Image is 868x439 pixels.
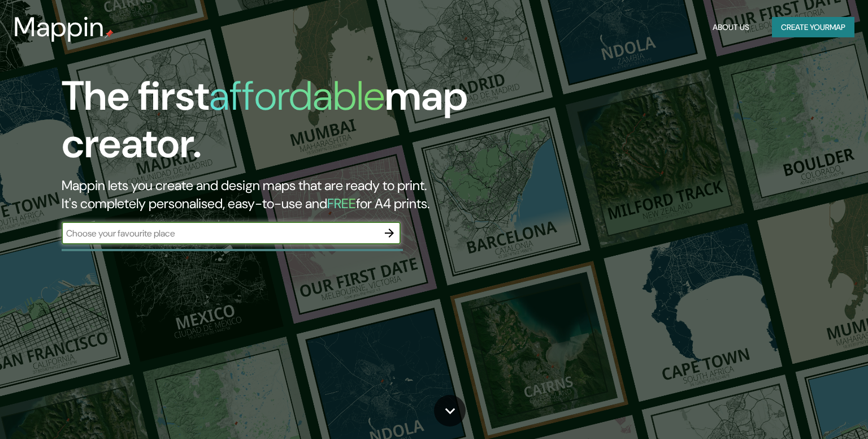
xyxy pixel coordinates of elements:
[772,17,854,38] button: Create yourmap
[708,17,754,38] button: About Us
[62,72,496,177] h1: The first map creator.
[14,11,105,43] h3: Mappin
[209,70,385,122] h1: affordable
[105,29,114,38] img: mappin-pin
[327,195,356,212] h5: FREE
[62,227,378,240] input: Choose your favourite place
[62,177,496,213] h2: Mappin lets you create and design maps that are ready to print. It's completely personalised, eas...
